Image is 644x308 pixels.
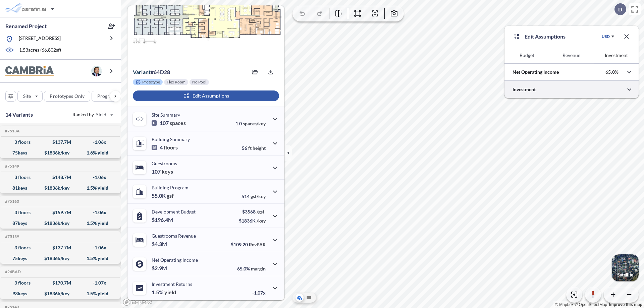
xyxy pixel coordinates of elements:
p: 4 [152,144,178,151]
h5: Click to copy the code [4,269,21,274]
p: 65.0% [237,266,266,271]
a: Improve this map [609,302,642,307]
p: Site [23,93,31,100]
button: Aerial View [296,294,304,302]
p: Prototype [142,79,160,85]
p: 1.53 acres ( 66,802 sf) [19,47,61,54]
a: Mapbox homepage [123,298,152,306]
p: $196.4M [152,217,174,223]
span: /key [257,218,266,224]
img: BrandImage [5,66,54,76]
p: D [618,6,622,12]
p: 107 [152,168,173,175]
a: Mapbox [555,302,574,307]
p: $4.3M [152,241,168,247]
p: 514 [241,193,266,199]
p: Prototypes Only [50,93,85,100]
p: # 64d28 [133,69,170,75]
p: $1836K [239,218,266,224]
p: Investment Returns [152,281,192,287]
p: Flex Room [167,79,185,85]
button: Ranked by Yield [67,109,117,120]
a: OpenStreetMap [575,302,607,307]
p: 107 [152,120,186,126]
h5: Click to copy the code [4,164,19,169]
p: 65.0% [605,69,619,75]
span: RevPAR [249,242,266,247]
p: 56 [242,145,266,151]
p: Building Summary [152,136,190,142]
p: 14 Variants [5,111,33,119]
button: Site [17,91,43,102]
h5: Click to copy the code [4,129,20,133]
button: Revenue [549,47,594,63]
h5: Click to copy the code [4,234,19,239]
button: Investment [594,47,639,63]
p: Building Program [152,185,189,190]
p: 1.5% [152,289,176,296]
button: Budget [504,47,549,63]
span: margin [251,266,266,271]
button: Edit Assumptions [133,90,279,101]
img: Switcher Image [612,254,639,281]
p: [STREET_ADDRESS] [19,35,61,43]
button: Prototypes Only [44,91,90,102]
p: Development Budget [152,209,196,214]
p: 1.0 [235,121,266,126]
p: Net Operating Income [152,257,198,263]
img: user logo [91,66,102,76]
h5: Click to copy the code [4,199,19,204]
button: Site Plan [305,294,313,302]
p: -1.07x [252,290,266,296]
span: height [253,145,266,151]
p: Net Operating Income [513,69,559,75]
p: 55.0K [152,192,174,199]
p: Satellite [617,272,633,278]
p: No Pool [192,79,206,85]
span: Variant [133,69,151,75]
span: keys [162,168,173,175]
span: floors [164,144,178,151]
span: spaces [170,120,186,126]
p: $2.9M [152,265,168,271]
span: gsf/key [251,193,266,199]
p: Program [97,93,116,100]
p: Guestrooms [152,161,177,166]
p: Edit Assumptions [525,33,566,41]
p: Renamed Project [5,22,47,30]
p: $109.20 [231,242,266,247]
p: Guestrooms Revenue [152,233,196,239]
p: $3568 [239,209,266,214]
button: Switcher ImageSatellite [612,254,639,281]
div: USD [602,34,610,39]
button: Program [92,91,128,102]
span: spaces/key [243,121,266,126]
span: Yield [96,111,107,118]
span: ft [248,145,252,151]
span: gsf [167,192,174,199]
span: yield [164,289,176,296]
span: /gsf [257,209,264,214]
p: Site Summary [152,112,180,118]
